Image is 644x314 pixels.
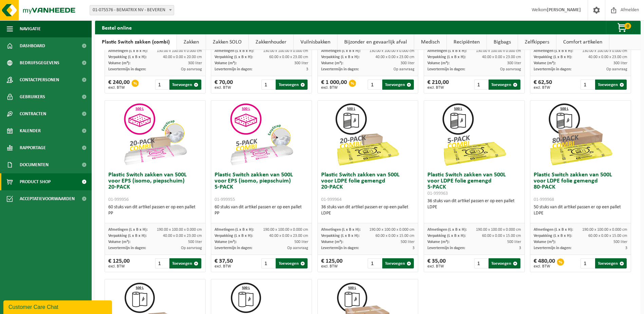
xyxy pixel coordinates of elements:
a: Zakken SOLO [206,34,249,50]
span: Volume (m³): [108,240,130,244]
span: Dashboard [20,37,45,54]
h3: Plastic Switch zakken van 500L voor LDPE folie gemengd 80-PACK [534,172,627,203]
span: 300 liter [401,61,415,65]
button: Toevoegen [382,258,414,268]
span: Levertermijn in dagen: [215,246,252,250]
a: Zelfkippers [518,34,556,50]
span: Verpakking (L x B x H): [427,234,466,238]
span: excl. BTW [321,86,347,90]
div: € 125,00 [321,258,343,268]
span: Afmetingen (L x B x H): [215,228,254,232]
span: Levertermijn in dagen: [108,246,146,250]
span: 300 liter [188,61,202,65]
span: Op aanvraag [393,67,415,71]
a: Plastic Switch zakken (combi) [95,34,177,50]
button: Toevoegen [489,258,520,268]
span: Contactpersonen [20,71,59,88]
span: Afmetingen (L x B x H): [321,49,361,53]
span: 500 liter [188,240,202,244]
input: 1 [368,80,381,90]
a: Bijzonder en gevaarlijk afval [337,34,414,50]
span: Volume (m³): [215,240,237,244]
div: € 240,00 [108,80,130,90]
span: 3 [625,246,627,250]
a: Vuilnisbakken [294,34,337,50]
span: Verpakking (L x B x H): [215,234,253,238]
span: 500 liter [507,240,521,244]
span: 60.00 x 0.00 x 15.00 cm [588,234,627,238]
span: 40.00 x 0.00 x 23.00 cm [375,55,415,59]
span: 130.00 x 100.00 x 0.000 cm [582,49,627,53]
span: Verpakking (L x B x H): [321,55,360,59]
span: 190.00 x 100.00 x 0.000 cm [582,228,627,232]
div: € 37,50 [215,258,233,268]
span: Verpakking (L x B x H): [108,55,147,59]
input: 1 [581,258,594,268]
div: PP [108,210,202,216]
span: Levertermijn in dagen: [108,67,146,71]
span: 300 liter [507,61,521,65]
span: Kalender [20,122,41,139]
span: excl. BTW [108,86,130,90]
span: 01-075576 - BEMATRIX NV - BEVEREN [90,5,174,15]
span: 190.00 x 100.00 x 0.000 cm [157,228,202,232]
span: Volume (m³): [321,61,343,65]
span: 3 [519,246,521,250]
img: 01-999968 [547,101,614,169]
h3: Plastic Switch zakken van 500L voor EPS (isomo, piepschuim) 5-PACK [215,172,308,203]
div: € 125,00 [108,258,130,268]
span: 60.00 x 0.00 x 15.00 cm [482,234,521,238]
div: 60 stuks van dit artikel passen er op een pallet [108,204,202,216]
h3: Plastic Switch zakken van 500L voor LDPE folie gemengd 20-PACK [321,172,415,203]
span: Afmetingen (L x B x H): [427,228,467,232]
button: Toevoegen [169,80,201,90]
div: € 62,50 [534,80,552,90]
span: Volume (m³): [215,61,237,65]
span: Afmetingen (L x B x H): [321,228,361,232]
div: 50 stuks van dit artikel passen er op een pallet [534,204,627,216]
span: 500 liter [613,240,627,244]
span: Documenten [20,156,49,173]
span: Afmetingen (L x B x H): [108,228,148,232]
span: Verpakking (L x B x H): [215,55,253,59]
img: 01-999963 [440,101,508,169]
span: 130.00 x 100.00 x 0.000 cm [369,49,415,53]
img: 01-999964 [334,101,402,169]
span: excl. BTW [534,264,555,268]
span: excl. BTW [427,86,449,90]
span: 500 liter [401,240,415,244]
span: Op aanvraag [500,67,521,71]
span: 40.00 x 0.00 x 23.00 cm [163,234,202,238]
span: Levertermijn in dagen: [534,246,571,250]
span: Volume (m³): [108,61,130,65]
span: Afmetingen (L x B x H): [427,49,467,53]
span: excl. BTW [108,264,130,268]
span: 01-999955 [215,197,235,202]
a: Medisch [414,34,446,50]
div: 60 stuks van dit artikel passen er op een pallet [215,204,308,216]
button: Toevoegen [276,258,307,268]
input: 1 [474,258,488,268]
span: 60.00 x 0.00 x 15.00 cm [375,234,415,238]
span: Navigatie [20,20,41,37]
a: Comfort artikelen [556,34,609,50]
a: Recipiënten [447,34,486,50]
div: 36 stuks van dit artikel passen er op een pallet [427,198,521,210]
span: Verpakking (L x B x H): [321,234,360,238]
span: excl. BTW [215,264,233,268]
img: 01-999955 [227,101,295,169]
div: LDPE [534,210,627,216]
span: 130.00 x 100.00 x 0.000 cm [263,49,308,53]
input: 1 [368,258,381,268]
span: excl. BTW [215,86,233,90]
span: 01-999963 [427,191,448,196]
span: Contracten [20,105,46,122]
button: Toevoegen [489,80,520,90]
a: Zakkenhouder [249,34,293,50]
span: 01-999968 [534,197,554,202]
span: Afmetingen (L x B x H): [534,228,573,232]
span: Levertermijn in dagen: [534,67,571,71]
div: € 480,00 [534,258,555,268]
span: Op aanvraag [181,246,202,250]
